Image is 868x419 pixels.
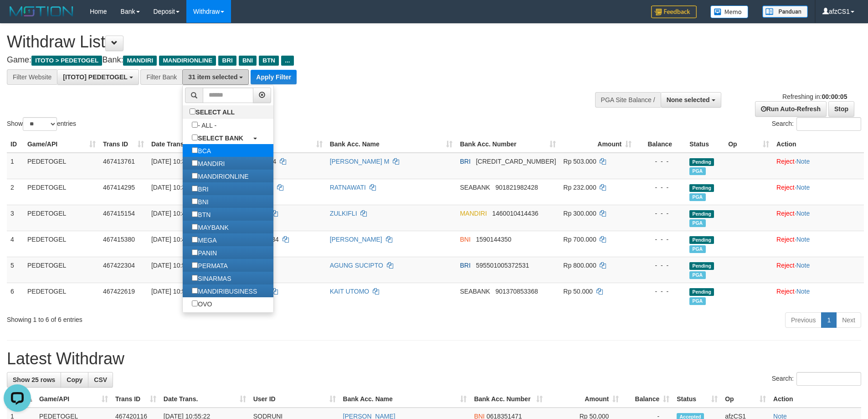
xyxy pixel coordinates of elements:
td: PEDETOGEL [24,205,99,231]
button: [ITOTO] PEDETOGEL [57,69,139,85]
th: Bank Acc. Name: activate to sort column ascending [339,391,471,408]
th: User ID: activate to sort column ascending [237,136,326,153]
label: MANDIRI [183,157,234,170]
label: GOPAY [183,310,229,323]
b: SELECT BANK [198,134,243,142]
a: RATNAWATI [330,184,366,191]
label: BNI [183,195,217,208]
span: MANDIRI [460,210,487,217]
label: PERMATA [183,259,237,272]
td: 1 [7,153,24,179]
a: Reject [776,288,795,295]
span: [DATE] 10:41:18 [151,236,198,243]
a: Stop [828,101,854,117]
span: ... [281,56,293,66]
span: Copy [67,376,82,383]
button: Open LiveChat chat widget [4,4,31,31]
span: Marked by afzCS1 [689,297,705,305]
span: None selected [667,96,710,103]
span: Copy 595501005372531 to clipboard [476,262,529,269]
h1: Latest Withdraw [7,350,861,368]
th: Bank Acc. Number: activate to sort column ascending [470,391,546,408]
span: Show 25 rows [13,376,55,383]
td: 4 [7,231,24,257]
th: Trans ID: activate to sort column ascending [99,136,148,153]
th: Balance [635,136,686,153]
th: Status [686,136,724,153]
a: SELECT BANK [183,131,273,144]
a: Reject [776,236,795,243]
th: Trans ID: activate to sort column ascending [112,391,160,408]
select: Showentries [23,117,57,131]
input: SELECT BANK [192,134,198,140]
div: - - - [639,261,682,270]
span: Rp 503.000 [563,158,596,165]
input: BNI [192,198,198,204]
span: Rp 800.000 [563,262,596,269]
label: Show entries [7,117,76,131]
button: None selected [661,92,721,108]
span: Pending [689,184,714,192]
span: Pending [689,262,714,270]
a: Note [796,262,810,269]
input: Search: [796,372,861,386]
span: [DATE] 10:39:04 [151,184,198,191]
th: User ID: activate to sort column ascending [250,391,339,408]
span: 467414295 [103,184,135,191]
div: - - - [639,235,682,244]
label: MANDIRIONLINE [183,170,257,182]
span: [DATE] 10:54:52 [151,262,198,269]
span: CSV [94,376,107,383]
label: Search: [772,372,861,386]
span: Marked by afzCS1 [689,245,705,253]
img: Button%20Memo.svg [710,5,749,18]
span: 467415380 [103,236,135,243]
span: Pending [689,236,714,244]
th: Game/API: activate to sort column ascending [36,391,112,408]
td: · [773,179,864,205]
label: MAYBANK [183,221,237,233]
input: BRI [192,186,198,191]
a: Next [836,312,861,328]
div: Filter Website [7,69,57,85]
input: BTN [192,211,198,217]
input: Search: [796,117,861,131]
td: PEDETOGEL [24,179,99,205]
a: Note [796,236,810,243]
label: BTN [183,208,220,221]
div: - - - [639,209,682,218]
input: OVO [192,300,198,306]
td: · [773,231,864,257]
span: 467415154 [103,210,135,217]
input: MANDIRI [192,160,198,166]
a: Previous [785,312,822,328]
div: PGA Site Balance / [595,92,661,108]
span: BNI [239,56,257,66]
label: OVO [183,297,221,310]
span: Rp 232.000 [563,184,596,191]
th: Date Trans.: activate to sort column ascending [160,391,250,408]
span: Rp 50.000 [563,288,593,295]
span: Rp 300.000 [563,210,596,217]
input: BCA [192,147,198,153]
span: [DATE] 10:38:02 [151,158,198,165]
label: MEGA [183,233,226,246]
span: Copy 1460010414436 to clipboard [492,210,538,217]
input: MANDIRIONLINE [192,173,198,179]
span: Marked by afzCS1 [689,219,705,227]
span: 467413761 [103,158,135,165]
a: Note [796,210,810,217]
a: KAIT UTOMO [330,288,370,295]
img: panduan.png [762,5,808,18]
a: Copy [61,372,88,388]
span: SEABANK [460,288,490,295]
a: CSV [88,372,113,388]
td: · [773,153,864,179]
div: Showing 1 to 6 of 6 entries [7,311,355,324]
a: AGUNG SUCIPTO [330,262,383,269]
h4: Game: Bank: [7,56,570,65]
label: - ALL - [183,119,226,131]
span: ITOTO > PEDETOGEL [31,56,102,66]
a: Note [796,158,810,165]
label: SINARMAS [183,272,240,285]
